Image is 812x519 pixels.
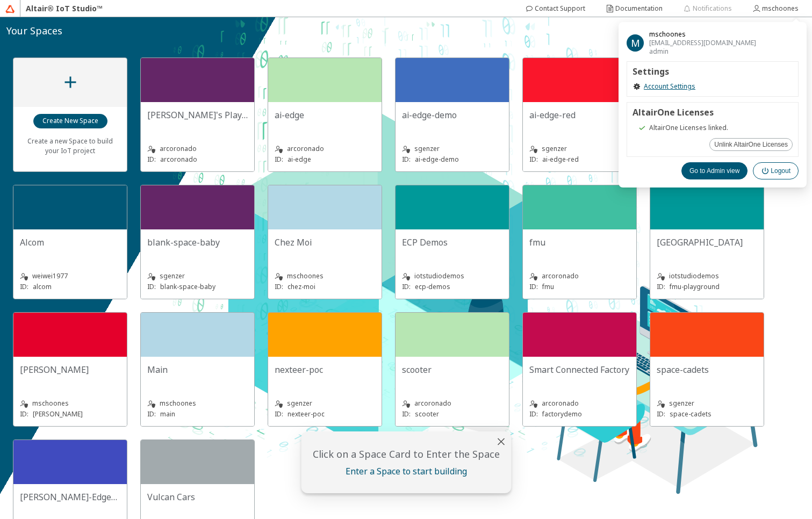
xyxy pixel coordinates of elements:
unity-typography: blank-space-baby [147,236,248,249]
p: ID: [529,282,538,291]
unity-typography: Create a new Space to build your IoT project [20,129,120,162]
p: scooter [415,409,439,419]
unity-typography: Click on a Space Card to Enter the Space [307,447,505,462]
unity-typography: arcoronado [529,398,630,409]
p: ID: [147,409,156,419]
p: ID: [402,155,411,164]
p: [PERSON_NAME] [33,409,83,419]
p: ID: [147,155,156,164]
p: nexteer-poc [288,409,325,419]
unity-typography: space-cadets [657,363,757,376]
p: ID: [657,282,665,291]
unity-typography: Vulcan Cars [147,491,248,503]
p: fmu-playground [670,282,720,291]
unity-typography: arcoronado [147,143,248,154]
p: ID: [402,409,411,419]
p: factorydemo [542,409,582,419]
h2: Settings [633,67,793,76]
unity-typography: ai-edge-red [529,109,630,121]
p: space-cadets [670,409,712,419]
p: ecp-demos [415,282,450,291]
unity-typography: sgenzer [147,271,248,282]
unity-typography: sgenzer [657,398,757,409]
unity-typography: Enter a Space to start building [307,465,505,478]
p: ID: [657,409,665,419]
unity-typography: [GEOGRAPHIC_DATA] [657,236,757,249]
p: ID: [529,409,538,419]
p: ID: [20,282,28,291]
unity-typography: iotstudiodemos [657,271,757,282]
unity-typography: Alcom [20,236,120,249]
unity-typography: Chez Moi [275,236,375,249]
p: chez-moi [288,282,315,291]
p: ID: [147,282,156,291]
unity-typography: mschoones [20,398,120,409]
p: ai-edge-demo [415,155,459,164]
a: Account Settings [644,82,695,91]
unity-typography: arcoronado [529,271,630,282]
p: arcoronado [160,155,197,164]
p: ID: [275,409,283,419]
p: fmu [542,282,554,291]
unity-typography: ai-edge [275,109,375,121]
unity-typography: sgenzer [402,143,502,154]
unity-typography: mschoones [147,398,248,409]
unity-typography: iotstudiodemos [402,271,502,282]
span: admin [649,47,756,56]
p: ai-edge-red [542,155,579,164]
p: ID: [20,409,28,419]
p: ai-edge [288,155,311,164]
p: blank-space-baby [160,282,215,291]
p: ID: [529,155,538,164]
unity-typography: nexteer-poc [275,363,375,376]
p: main [160,409,175,419]
unity-typography: arcoronado [275,143,375,154]
unity-typography: fmu [529,236,630,249]
unity-typography: [PERSON_NAME]'s Playground [147,109,248,121]
unity-typography: [PERSON_NAME] [20,363,120,376]
p: alcom [33,282,52,291]
unity-typography: arcoronado [402,398,502,409]
p: ID: [275,282,283,291]
unity-typography: Main [147,363,248,376]
unity-typography: [PERSON_NAME]-EdgeApps [20,491,120,503]
unity-typography: scooter [402,363,502,376]
unity-typography: sgenzer [275,398,375,409]
unity-typography: ai-edge-demo [402,109,502,121]
p: ID: [275,155,283,164]
span: M [631,39,640,47]
span: [EMAIL_ADDRESS][DOMAIN_NAME] [649,39,756,47]
unity-typography: ECP Demos [402,236,502,249]
unity-typography: mschoones [275,271,375,282]
p: ID: [402,282,411,291]
unity-typography: Smart Connected Factory [529,363,630,376]
h2: AltairOne Licenses [633,108,793,117]
span: AltairOne Licenses linked. [649,124,728,132]
unity-typography: weiwei1977 [20,271,120,282]
unity-typography: sgenzer [529,143,630,154]
span: mschoones [649,30,756,39]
